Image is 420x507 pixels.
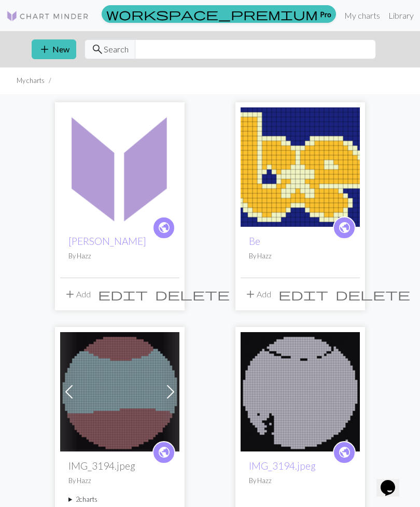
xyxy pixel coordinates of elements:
[60,161,179,171] a: Billie
[158,442,171,463] i: public
[91,42,104,57] span: search
[152,441,175,464] a: public
[60,332,179,451] img: IMG_3194.jpeg
[32,39,76,59] button: New
[340,5,384,26] a: My charts
[249,476,352,486] p: By Hazz
[64,287,76,302] span: add
[158,217,171,238] i: public
[104,43,129,56] span: Search
[98,287,148,302] span: edit
[6,10,89,22] img: Logo
[38,42,51,57] span: add
[68,460,171,472] h2: IMG_3194.jpeg
[241,107,360,227] img: Be
[241,284,275,304] button: Add
[68,235,146,247] a: [PERSON_NAME]
[275,284,332,304] button: Edit
[338,444,351,460] span: public
[338,217,351,238] i: public
[278,288,328,300] i: Edit
[249,251,352,261] p: By Hazz
[338,220,351,236] span: public
[60,284,94,304] button: Add
[335,287,410,302] span: delete
[278,287,328,302] span: edit
[68,495,171,504] summary: 2charts
[249,235,260,247] a: Be
[333,441,356,464] a: public
[106,7,318,21] span: workspace_premium
[241,332,360,451] img: IMG_3194.jpeg
[244,287,257,302] span: add
[68,476,171,486] p: By Hazz
[60,107,179,227] img: Billie
[333,216,356,239] a: public
[241,161,360,171] a: Be
[376,465,410,497] iframe: chat widget
[249,460,316,472] a: IMG_3194.jpeg
[17,76,45,86] li: My charts
[151,284,233,304] button: Delete
[332,284,414,304] button: Delete
[155,287,230,302] span: delete
[68,251,171,261] p: By Hazz
[241,386,360,395] a: IMG_3194.jpeg
[94,284,151,304] button: Edit
[338,442,351,463] i: public
[102,5,336,23] a: Pro
[98,288,148,300] i: Edit
[152,216,175,239] a: public
[60,386,179,395] a: IMG_3194.jpeg
[158,220,171,236] span: public
[158,444,171,460] span: public
[384,5,418,26] a: Library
